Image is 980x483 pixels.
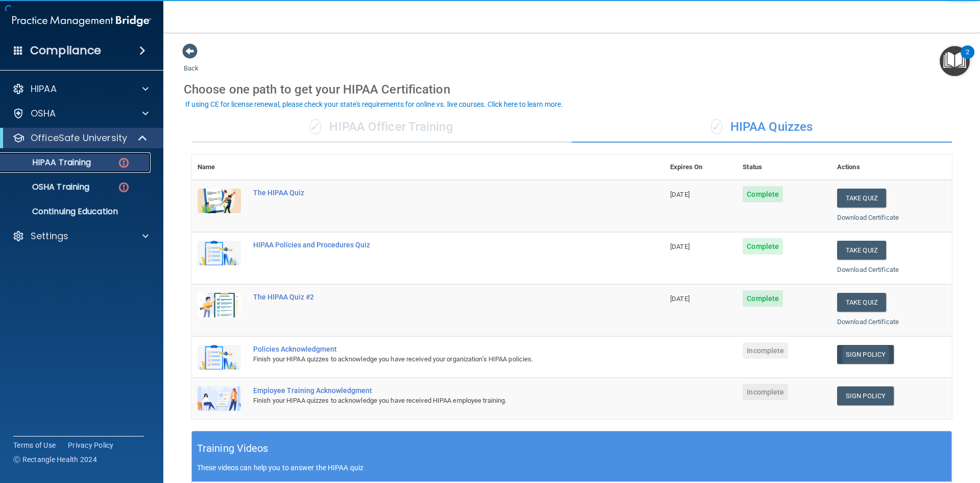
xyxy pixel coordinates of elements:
[837,241,886,260] button: Take Quiz
[837,345,894,364] a: Sign Policy
[310,119,321,134] span: ✓
[7,157,91,168] p: HIPAA Training
[670,295,690,303] span: [DATE]
[940,46,970,76] button: Open Resource Center, 2 new notifications
[743,384,788,400] span: Incomplete
[253,353,613,365] div: Finish your HIPAA quizzes to acknowledge you have received your organization’s HIPAA policies.
[191,112,572,143] div: HIPAA Officer Training
[929,412,968,451] iframe: Drift Widget Chat Controller
[13,454,97,465] span: Ⓒ Rectangle Health 2024
[253,386,613,395] div: Employee Training Acknowledgment
[30,43,101,58] h4: Compliance
[743,238,783,255] span: Complete
[31,107,56,120] p: OSHA
[253,241,613,249] div: HIPAA Policies and Procedures Quiz
[253,293,613,301] div: The HIPAA Quiz #2
[13,440,56,450] a: Terms of Use
[837,386,894,405] a: Sign Policy
[31,132,127,144] p: OfficeSafe University
[191,155,247,180] th: Name
[572,112,952,143] div: HIPAA Quizzes
[184,52,199,72] a: Back
[185,101,563,108] div: If using CE for license renewal, please check your state's requirements for online vs. live cours...
[31,83,57,95] p: HIPAA
[837,214,899,221] a: Download Certificate
[831,155,952,180] th: Actions
[184,99,565,109] button: If using CE for license renewal, please check your state's requirements for online vs. live cours...
[253,345,613,353] div: Policies Acknowledgment
[253,189,613,197] div: The HIPAA Quiz
[12,107,149,120] a: OSHA
[837,266,899,273] a: Download Certificate
[12,132,148,144] a: OfficeSafe University
[737,155,831,180] th: Status
[670,243,690,250] span: [DATE]
[966,52,969,65] div: 2
[117,156,130,169] img: danger-circle.6113f641.png
[117,181,130,194] img: danger-circle.6113f641.png
[743,290,783,307] span: Complete
[197,464,946,472] p: These videos can help you to answer the HIPAA quiz
[31,230,68,242] p: Settings
[12,83,149,95] a: HIPAA
[837,189,886,208] button: Take Quiz
[197,440,268,457] h5: Training Videos
[837,293,886,312] button: Take Quiz
[664,155,737,180] th: Expires On
[68,440,114,450] a: Privacy Policy
[743,186,783,202] span: Complete
[7,206,146,217] p: Continuing Education
[837,318,899,326] a: Download Certificate
[12,230,149,242] a: Settings
[743,342,788,359] span: Incomplete
[711,119,722,134] span: ✓
[253,395,613,407] div: Finish your HIPAA quizzes to acknowledge you have received HIPAA employee training.
[7,182,89,192] p: OSHA Training
[184,75,960,104] div: Choose one path to get your HIPAA Certification
[670,191,690,198] span: [DATE]
[12,11,151,31] img: PMB logo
